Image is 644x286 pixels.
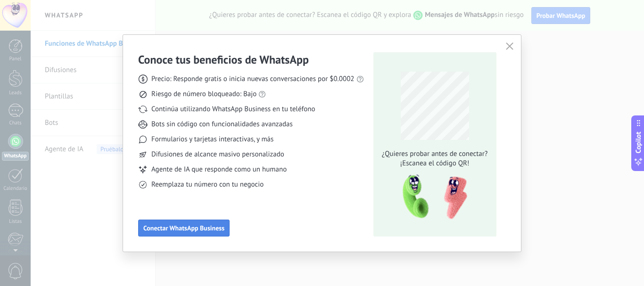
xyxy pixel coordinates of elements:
span: Reemplaza tu número con tu negocio [151,180,264,189]
span: Copilot [634,131,643,153]
span: Riesgo de número bloqueado: Bajo [151,90,256,99]
span: ¿Quieres probar antes de conectar? [379,149,490,159]
h3: Conoce tus beneficios de WhatsApp [138,52,309,67]
span: Conectar WhatsApp Business [143,225,224,231]
img: qr-pic-1x.png [395,172,469,222]
span: Precio: Responde gratis o inicia nuevas conversaciones por $0.0002 [151,74,355,84]
span: Difusiones de alcance masivo personalizado [151,150,284,159]
span: ¡Escanea el código QR! [379,159,490,168]
button: Conectar WhatsApp Business [138,220,230,237]
span: Agente de IA que responde como un humano [151,165,287,174]
span: Bots sin código con funcionalidades avanzadas [151,120,293,129]
span: Continúa utilizando WhatsApp Business en tu teléfono [151,105,315,114]
span: Formularios y tarjetas interactivas, y más [151,135,273,144]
